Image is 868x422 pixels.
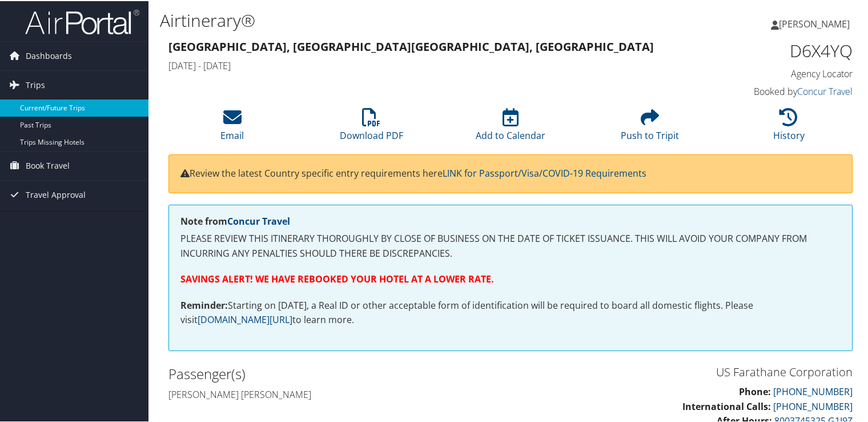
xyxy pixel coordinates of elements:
span: [PERSON_NAME] [779,17,850,29]
p: Review the latest Country specific entry requirements here [180,165,841,180]
h4: [PERSON_NAME] [PERSON_NAME] [168,387,502,400]
a: Download PDF [340,113,403,141]
a: Add to Calendar [476,113,545,141]
a: Concur Travel [797,84,853,97]
a: [DOMAIN_NAME][URL] [198,312,292,325]
a: Push to Tripit [621,113,679,141]
strong: International Calls: [682,399,771,412]
h4: Agency Locator [694,66,853,79]
p: Starting on [DATE], a Real ID or other acceptable form of identification will be required to boar... [180,297,841,327]
h2: Passenger(s) [168,363,502,383]
h3: US Farathane Corporation [519,363,853,379]
h1: Airtinerary® [160,7,628,31]
strong: SAVINGS ALERT! WE HAVE REBOOKED YOUR HOTEL AT A LOWER RATE. [180,272,494,284]
a: LINK for Passport/Visa/COVID-19 Requirements [443,166,646,178]
img: airportal-logo.png [25,7,139,34]
strong: Reminder: [180,298,228,310]
span: Book Travel [26,150,70,179]
h4: Booked by [694,84,853,97]
p: PLEASE REVIEW THIS ITINERARY THOROUGHLY BY CLOSE OF BUSINESS ON THE DATE OF TICKET ISSUANCE. THIS... [180,230,841,260]
a: Email [220,113,244,141]
span: Travel Approval [26,180,86,208]
a: [PHONE_NUMBER] [773,399,853,412]
h4: [DATE] - [DATE] [168,58,677,71]
a: [PERSON_NAME] [771,6,861,40]
h1: D6X4YQ [694,38,853,62]
strong: [GEOGRAPHIC_DATA], [GEOGRAPHIC_DATA] [GEOGRAPHIC_DATA], [GEOGRAPHIC_DATA] [168,38,654,53]
strong: Note from [180,214,290,226]
a: History [773,113,805,141]
a: [PHONE_NUMBER] [773,384,853,397]
span: Dashboards [26,41,72,69]
span: Trips [26,70,45,98]
a: Concur Travel [227,214,290,226]
strong: Phone: [739,384,771,397]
